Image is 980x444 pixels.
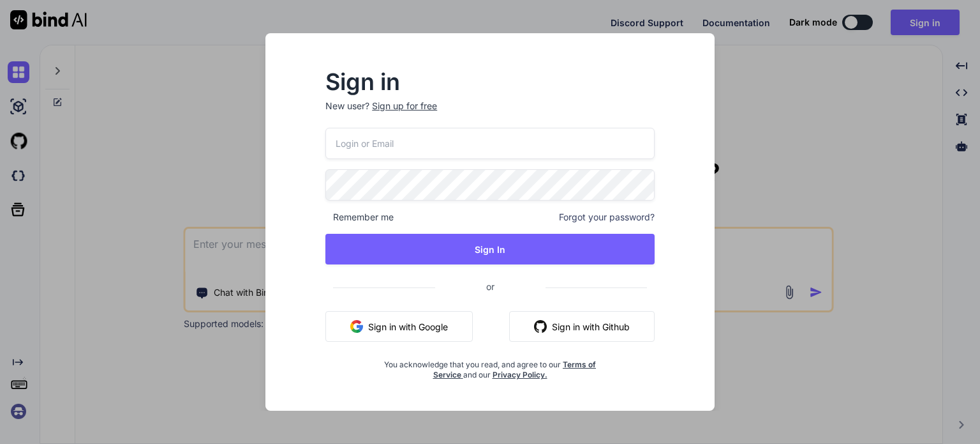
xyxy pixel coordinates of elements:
span: or [435,271,546,302]
img: github [534,320,547,333]
input: Login or Email [325,128,655,159]
a: Terms of Service [433,360,597,379]
div: Sign up for free [372,100,437,112]
span: Remember me [325,211,394,224]
div: You acknowledge that you read, and agree to our and our [380,352,600,380]
button: Sign in with Github [509,311,655,342]
span: Forgot your password? [559,211,655,224]
p: New user? [325,100,655,128]
h2: Sign in [325,72,655,92]
button: Sign In [325,234,655,264]
img: google [350,320,363,333]
button: Sign in with Google [325,311,473,342]
a: Privacy Policy. [493,370,547,379]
